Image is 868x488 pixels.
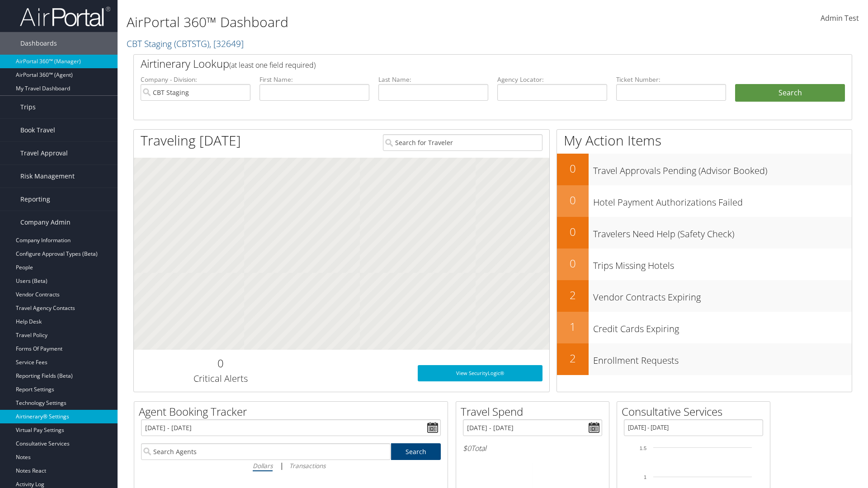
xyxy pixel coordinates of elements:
[20,165,75,188] span: Risk Management
[557,256,589,271] h2: 0
[209,38,244,50] span: , [ 32649 ]
[141,460,441,471] div: |
[463,443,471,453] span: $0
[821,5,859,33] a: Admin Test
[593,192,852,209] h3: Hotel Payment Authorizations Failed
[391,443,441,460] a: Search
[593,350,852,367] h3: Enrollment Requests
[229,60,316,70] span: (at least one field required)
[616,75,726,84] label: Ticket Number:
[20,211,71,234] span: Company Admin
[141,75,250,84] label: Company - Division:
[20,119,55,141] span: Book Travel
[557,287,589,303] h2: 2
[383,134,542,151] input: Search for Traveler
[418,365,542,381] a: View SecurityLogic®
[593,223,852,240] h3: Travelers Need Help (Safety Check)
[557,131,852,150] h1: My Action Items
[497,75,607,84] label: Agency Locator:
[139,404,448,419] h2: Agent Booking Tracker
[735,84,845,102] button: Search
[253,461,273,470] i: Dollars
[557,312,852,343] a: 1Credit Cards Expiring
[289,461,325,470] i: Transactions
[557,249,852,280] a: 0Trips Missing Hotels
[593,286,852,304] h3: Vendor Contracts Expiring
[259,75,369,84] label: First Name:
[174,38,209,50] span: ( CBTSTG )
[821,13,859,23] span: Admin Test
[127,38,244,50] a: CBT Staging
[141,56,785,71] h2: Airtinerary Lookup
[557,217,852,249] a: 0Travelers Need Help (Safety Check)
[20,6,110,27] img: airportal-logo.png
[557,192,589,208] h2: 0
[20,188,50,211] span: Reporting
[557,343,852,375] a: 2Enrollment Requests
[557,224,589,239] h2: 0
[20,96,36,118] span: Trips
[644,474,646,480] tspan: 1
[593,255,852,272] h3: Trips Missing Hotels
[622,404,770,419] h2: Consultative Services
[20,142,68,164] span: Travel Approval
[557,154,852,185] a: 0Travel Approvals Pending (Advisor Booked)
[141,443,391,460] input: Search Agents
[20,32,57,55] span: Dashboards
[593,318,852,335] h3: Credit Cards Expiring
[557,280,852,312] a: 2Vendor Contracts Expiring
[141,131,241,150] h1: Traveling [DATE]
[557,161,589,176] h2: 0
[463,443,602,453] h6: Total
[141,372,300,385] h3: Critical Alerts
[640,446,646,451] tspan: 1.5
[461,404,609,419] h2: Travel Spend
[378,75,488,84] label: Last Name:
[557,319,589,334] h2: 1
[141,356,300,371] h2: 0
[557,185,852,217] a: 0Hotel Payment Authorizations Failed
[557,351,589,366] h2: 2
[593,160,852,177] h3: Travel Approvals Pending (Advisor Booked)
[127,13,615,32] h1: AirPortal 360™ Dashboard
